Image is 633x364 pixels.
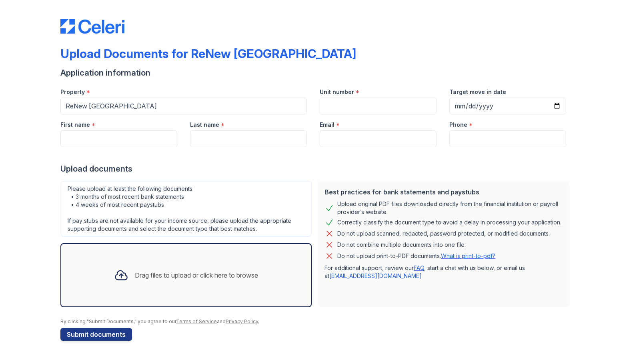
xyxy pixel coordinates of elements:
[60,328,132,341] button: Submit documents
[60,67,573,78] div: Application information
[60,88,85,96] label: Property
[441,252,495,259] a: What is print-to-pdf?
[60,181,312,237] div: Please upload at least the following documents: • 3 months of most recent bank statements • 4 wee...
[60,163,573,174] div: Upload documents
[60,19,124,34] img: CE_Logo_Blue-a8612792a0a2168367f1c8372b55b34899dd931a85d93a1a3d3e32e68fde9ad4.png
[337,252,495,260] p: Do not upload print-to-PDF documents.
[176,318,217,324] a: Terms of Service
[60,318,573,325] div: By clicking "Submit Documents," you agree to our and
[337,229,550,238] div: Do not upload scanned, redacted, password protected, or modified documents.
[60,46,356,61] div: Upload Documents for ReNew [GEOGRAPHIC_DATA]
[449,121,467,129] label: Phone
[329,272,422,279] a: [EMAIL_ADDRESS][DOMAIN_NAME]
[414,264,424,271] a: FAQ
[325,264,563,280] p: For additional support, review our , start a chat with us below, or email us at
[325,187,563,197] div: Best practices for bank statements and paystubs
[320,88,354,96] label: Unit number
[190,121,219,129] label: Last name
[449,88,506,96] label: Target move in date
[337,200,563,216] div: Upload original PDF files downloaded directly from the financial institution or payroll provider’...
[135,270,258,280] div: Drag files to upload or click here to browse
[337,218,561,227] div: Correctly classify the document type to avoid a delay in processing your application.
[226,318,259,324] a: Privacy Policy.
[337,240,466,250] div: Do not combine multiple documents into one file.
[60,121,90,129] label: First name
[320,121,335,129] label: Email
